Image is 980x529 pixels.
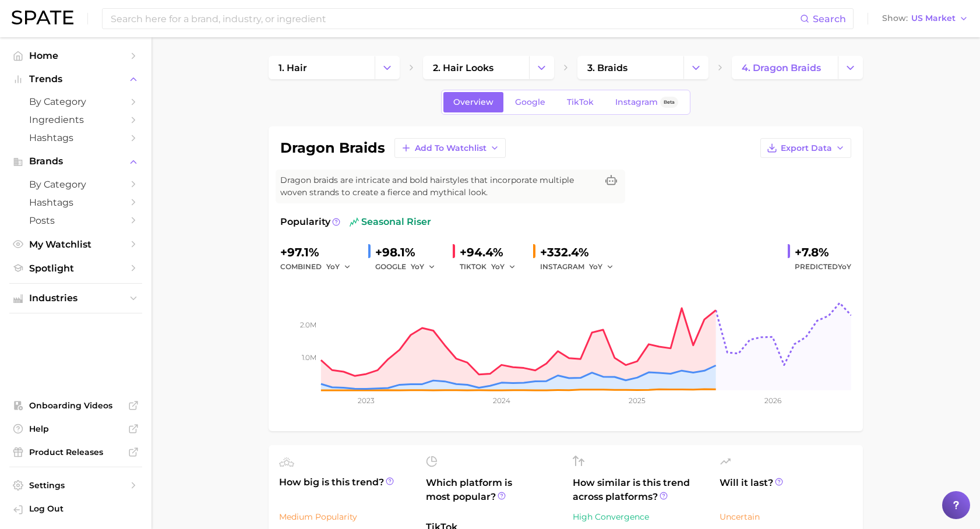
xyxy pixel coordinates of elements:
[882,15,908,22] span: Show
[394,138,506,158] button: Add to Watchlist
[426,476,559,514] span: Which platform is most popular?
[29,424,122,434] span: Help
[911,15,956,22] span: US Market
[9,175,142,193] a: by Category
[280,174,597,199] span: Dragon braids are intricate and bold hairstyles that incorporate multiple woven strands to create...
[29,447,122,457] span: Product Releases
[683,56,708,79] button: Change Category
[12,10,73,24] img: SPATE
[573,476,706,504] span: How similar is this trend across platforms?
[9,47,142,65] a: Home
[629,396,646,405] tspan: 2025
[9,153,142,170] button: Brands
[9,290,142,307] button: Industries
[375,243,443,262] div: +98.1%
[9,397,142,414] a: Onboarding Videos
[358,396,375,405] tspan: 2023
[540,243,622,262] div: +332.4%
[9,111,142,129] a: Ingredients
[279,475,412,504] span: How big is this trend?
[29,239,122,250] span: My Watchlist
[573,510,706,524] div: High Convergence
[577,56,683,79] a: 3. braids
[9,443,142,461] a: Product Releases
[29,132,122,143] span: Hashtags
[9,500,142,520] a: Log out. Currently logged in with e-mail marissa.callender@digitas.com.
[9,259,142,277] a: Spotlight
[29,114,122,125] span: Ingredients
[9,420,142,438] a: Help
[423,56,529,79] a: 2. hair looks
[280,260,359,274] div: combined
[505,92,555,112] a: Google
[29,480,122,491] span: Settings
[720,510,852,524] div: Uncertain
[29,156,122,167] span: Brands
[838,56,863,79] button: Change Category
[350,215,431,229] span: seasonal riser
[813,13,846,24] span: Search
[375,56,400,79] button: Change Category
[9,477,142,494] a: Settings
[491,262,505,271] span: YoY
[29,400,122,411] span: Onboarding Videos
[110,9,800,29] input: Search here for a brand, industry, or ingredient
[795,260,851,274] span: Predicted
[29,293,122,304] span: Industries
[29,96,122,107] span: by Category
[29,50,122,61] span: Home
[529,56,554,79] button: Change Category
[443,92,503,112] a: Overview
[326,260,351,274] button: YoY
[557,92,604,112] a: TikTok
[732,56,838,79] a: 4. dragon braids
[795,243,851,262] div: +7.8%
[9,235,142,253] a: My Watchlist
[433,62,493,73] span: 2. hair looks
[605,92,688,112] a: InstagramBeta
[280,215,330,229] span: Popularity
[460,260,524,274] div: TIKTOK
[720,476,852,504] span: Will it last?
[29,197,122,208] span: Hashtags
[742,62,821,73] span: 4. dragon braids
[460,243,524,262] div: +94.4%
[29,503,133,514] span: Log Out
[279,62,307,73] span: 1. hair
[9,193,142,211] a: Hashtags
[269,56,375,79] a: 1. hair
[280,243,359,262] div: +97.1%
[781,143,832,153] span: Export Data
[491,260,516,274] button: YoY
[879,11,971,26] button: ShowUS Market
[29,263,122,274] span: Spotlight
[664,97,675,107] span: Beta
[764,396,781,405] tspan: 2026
[589,262,602,271] span: YoY
[453,97,493,107] span: Overview
[493,396,510,405] tspan: 2024
[567,97,594,107] span: TikTok
[29,179,122,190] span: by Category
[9,93,142,111] a: by Category
[29,74,122,84] span: Trends
[279,510,412,524] div: Medium Popularity
[411,262,424,271] span: YoY
[9,211,142,230] a: Posts
[411,260,436,274] button: YoY
[415,143,487,153] span: Add to Watchlist
[326,262,340,271] span: YoY
[615,97,658,107] span: Instagram
[515,97,545,107] span: Google
[29,215,122,226] span: Posts
[589,260,614,274] button: YoY
[838,262,851,271] span: YoY
[375,260,443,274] div: GOOGLE
[350,217,359,227] img: seasonal riser
[540,260,622,274] div: INSTAGRAM
[9,70,142,88] button: Trends
[9,129,142,147] a: Hashtags
[760,138,851,158] button: Export Data
[280,141,385,155] h1: dragon braids
[587,62,628,73] span: 3. braids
